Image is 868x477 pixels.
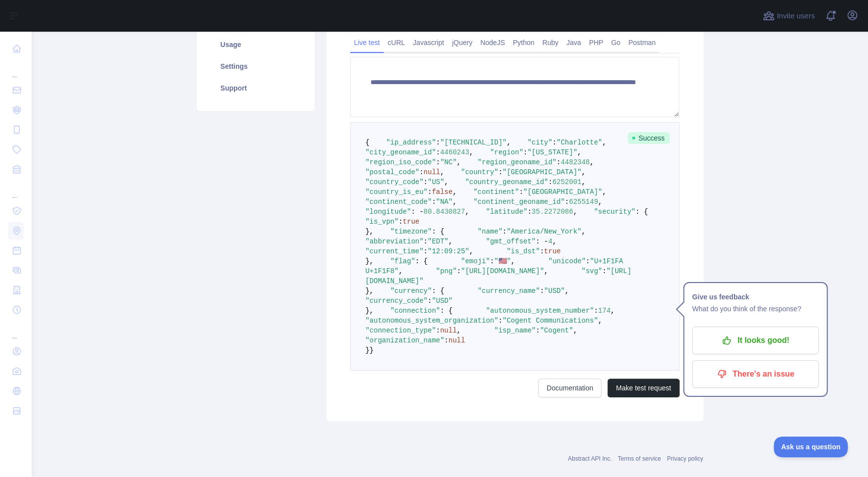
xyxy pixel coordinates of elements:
[590,158,594,166] span: ,
[761,8,817,24] button: Invite users
[598,317,602,325] span: ,
[552,139,556,146] span: :
[369,346,373,354] span: }
[602,267,606,275] span: :
[506,228,581,236] span: "America/New_York"
[436,198,453,206] span: "NA"
[436,148,440,156] span: :
[618,455,661,462] a: Terms of service
[365,307,374,315] span: },
[586,257,590,265] span: :
[453,188,457,196] span: ,
[365,297,428,305] span: "currency_code"
[403,218,419,226] span: true
[568,455,612,462] a: Abstract API Inc.
[540,287,544,295] span: :
[509,35,539,50] a: Python
[428,238,449,245] span: "EDT"
[440,327,457,334] span: null
[365,346,369,354] span: }
[423,247,427,255] span: :
[390,257,415,265] span: "flag"
[532,208,573,216] span: 35.2272086
[548,257,586,265] span: "unicode"
[569,198,598,206] span: 6255149
[365,287,374,295] span: },
[556,139,602,146] span: "Charlotte"
[423,168,440,176] span: null
[365,198,432,206] span: "continent_code"
[436,158,440,166] span: :
[699,332,811,349] p: It looks good!
[449,238,453,245] span: ,
[581,168,585,176] span: ,
[419,168,423,176] span: :
[365,158,436,166] span: "region_iso_code"
[565,198,569,206] span: :
[544,287,565,295] span: "USD"
[440,307,453,315] span: : {
[503,228,506,236] span: :
[386,139,436,146] span: "ip_address"
[581,228,585,236] span: ,
[494,257,511,265] span: "🇺🇸"
[436,327,440,334] span: :
[365,336,445,344] span: "organization_name"
[594,307,598,315] span: :
[365,238,424,245] span: "abbreviation"
[527,148,577,156] span: "[US_STATE]"
[469,247,473,255] span: ,
[365,139,369,146] span: {
[523,148,527,156] span: :
[523,188,602,196] span: "[GEOGRAPHIC_DATA]"
[457,158,460,166] span: ,
[440,168,444,176] span: ,
[544,247,561,255] span: true
[540,327,573,334] span: "Cogent"
[699,366,811,382] p: There's an issue
[432,287,444,295] span: : {
[473,188,519,196] span: "continent"
[209,34,303,55] a: Usage
[365,267,632,285] span: "[URL][DOMAIN_NAME]"
[477,158,556,166] span: "region_geoname_id"
[544,267,548,275] span: ,
[624,35,659,50] a: Postman
[565,287,569,295] span: ,
[473,198,565,206] span: "continent_geoname_id"
[581,178,585,186] span: ,
[519,188,523,196] span: :
[428,178,445,186] span: "US"
[498,168,502,176] span: :
[390,307,440,315] span: "connection"
[610,307,614,315] span: ,
[8,59,24,79] div: ...
[384,35,409,50] a: cURL
[477,228,502,236] span: "name"
[432,198,436,206] span: :
[399,218,403,226] span: :
[469,148,473,156] span: ,
[209,55,303,77] a: Settings
[527,139,552,146] span: "city"
[692,327,819,354] button: It looks good!
[774,436,848,457] iframe: Toggle Customer Support
[486,307,594,315] span: "autonomous_system_number"
[457,267,460,275] span: :
[365,327,436,334] span: "connection_type"
[390,228,432,236] span: "timezone"
[692,360,819,388] button: There's an issue
[365,257,628,275] span: "U+1F1FA U+1F1F8"
[465,178,548,186] span: "country_geoname_id"
[577,148,581,156] span: ,
[428,188,432,196] span: :
[365,228,374,236] span: },
[548,238,552,245] span: 4
[602,188,606,196] span: ,
[490,148,523,156] span: "region"
[411,208,423,216] span: : -
[573,327,577,334] span: ,
[506,247,540,255] span: "is_dst"
[692,303,819,315] p: What do you think of the response?
[432,297,453,305] span: "USD"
